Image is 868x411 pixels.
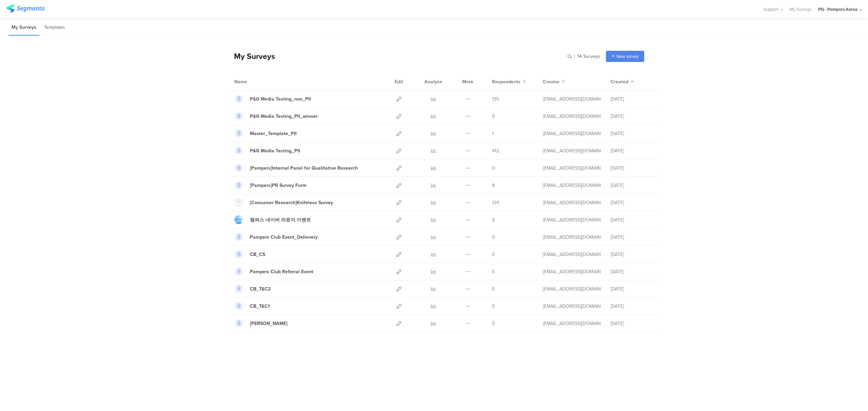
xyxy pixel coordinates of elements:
li: Templates [41,20,68,36]
div: park.m.3@pg.com [543,268,600,275]
span: 412 [492,147,499,154]
a: [Consumer Research]Knifeless Survey [234,198,333,207]
span: 0 [492,234,495,241]
div: [Consumer Research]Knifeless Survey [250,199,333,206]
div: 팸퍼스 네이버 라운지 이벤트 [250,216,311,223]
a: Master_Template_PII [234,129,297,138]
div: CB_T&C2 [250,285,271,293]
a: [Pampers]Internal Panel for Qualitative Research [234,164,358,172]
div: P&G Media Testing_non_PII [250,95,311,103]
div: PG - Pampers Korea [818,6,857,13]
div: [DATE] [611,320,651,327]
div: Analyze [423,73,443,90]
div: Pampers Club Referral Event [250,268,313,275]
div: [DATE] [611,199,651,206]
div: [DATE] [611,303,651,310]
span: 0 [492,113,495,120]
a: P&G Media Testing_PII_winner [234,112,318,121]
div: More [460,73,475,90]
div: My Surveys [227,50,275,62]
a: P&G Media Testing_PII [234,146,300,155]
span: | [573,53,576,60]
div: park.m.3@pg.com [543,320,600,327]
div: P&G Media Testing_PII [250,147,300,154]
span: Support [764,6,778,13]
span: 135 [492,95,499,103]
div: park.m.3@pg.com [543,216,600,223]
a: Pampers Club Referral Event [234,267,313,276]
a: P&G Media Testing_non_PII [234,94,311,103]
a: CB_T&C2 [234,284,271,293]
a: CB_T&C1 [234,302,270,310]
span: Respondents [492,78,520,85]
div: [DATE] [611,234,651,241]
span: 0 [492,268,495,275]
span: 0 [492,303,495,310]
button: Created [611,78,634,85]
div: P&G Media Testing_PII_winner [250,113,318,120]
span: 0 [492,251,495,258]
span: Created [611,78,628,85]
span: 0 [492,285,495,293]
div: park.m.3@pg.com [543,285,600,293]
div: park.m.3@pg.com [543,234,600,241]
img: segmanta logo [6,4,44,13]
div: CB_T&C1 [250,303,270,310]
li: My Surveys [8,20,39,36]
span: 1 [492,130,494,137]
div: Pampers Club Event_Delievery [250,234,318,241]
div: [DATE] [611,147,651,154]
div: [DATE] [611,113,651,120]
div: CB_CS [250,251,265,258]
span: Creator [543,78,559,85]
span: 14 Surveys [577,53,600,60]
div: [DATE] [611,251,651,258]
span: 0 [492,216,495,223]
div: [DATE] [611,285,651,293]
div: [Pampers]Internal Panel for Qualitative Research [250,165,358,172]
div: [DATE] [611,165,651,172]
div: Name [234,78,275,85]
span: 0 [492,165,495,172]
div: park.m.3@pg.com [543,303,600,310]
a: [PERSON_NAME] [234,319,288,328]
a: CB_CS [234,250,265,259]
button: Respondents [492,78,526,85]
div: park.m.3@pg.com [543,182,600,189]
span: 8 [492,182,495,189]
div: [Pampers]PR Survey Form [250,182,307,189]
div: park.m.3@pg.com [543,147,600,154]
div: [DATE] [611,130,651,137]
span: New survey [616,53,638,60]
div: Master_Template_PII [250,130,297,137]
div: park.m.3@pg.com [543,199,600,206]
div: [DATE] [611,182,651,189]
div: park.m.3@pg.com [543,113,600,120]
div: [DATE] [611,216,651,223]
div: park.m.3@pg.com [543,130,600,137]
div: park.m.3@pg.com [543,165,600,172]
span: 0 [492,320,495,327]
a: Pampers Club Event_Delievery [234,233,318,241]
a: [Pampers]PR Survey Form [234,181,307,190]
span: 134 [492,199,499,206]
div: [DATE] [611,95,651,103]
div: Charlie Banana [250,320,288,327]
div: [DATE] [611,268,651,275]
div: park.m.3@pg.com [543,251,600,258]
div: park.m.3@pg.com [543,95,600,103]
a: 팸퍼스 네이버 라운지 이벤트 [234,215,311,224]
button: Creator [543,78,565,85]
div: Edit [392,73,406,90]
